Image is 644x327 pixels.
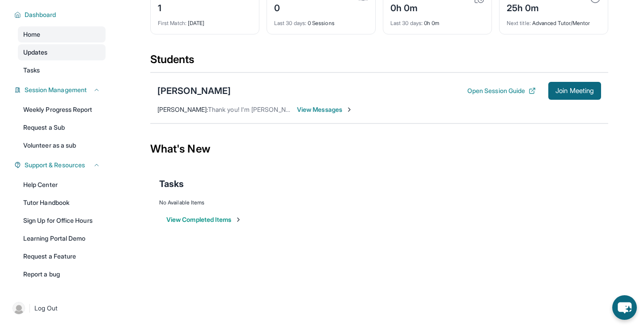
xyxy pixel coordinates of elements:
span: Log Out [34,304,58,313]
a: Sign Up for Office Hours [18,212,106,229]
div: 0h 0m [390,14,484,27]
span: | [29,303,31,314]
span: Updates [23,48,48,57]
div: [DATE] [158,14,252,27]
div: What's New [150,129,608,169]
span: View Messages [297,105,353,114]
a: Home [18,26,106,42]
div: Advanced Tutor/Mentor [507,14,601,27]
span: Last 30 days : [274,20,306,26]
a: Volunteer as a sub [18,137,106,153]
a: Report a bug [18,266,106,282]
span: Thank you! I'm [PERSON_NAME], [PERSON_NAME]'s mother. [208,106,381,113]
div: [PERSON_NAME] [157,85,231,97]
a: Request a Feature [18,248,106,264]
span: Last 30 days : [390,20,423,26]
span: Tasks [159,178,184,190]
button: Join Meeting [548,82,601,100]
a: Tutor Handbook [18,195,106,211]
a: Tasks [18,62,106,78]
span: [PERSON_NAME] : [157,106,208,113]
a: Help Center [18,177,106,193]
a: Weekly Progress Report [18,102,106,118]
button: Open Session Guide [467,86,536,95]
a: |Log Out [9,298,106,318]
a: Learning Portal Demo [18,230,106,246]
span: Dashboard [25,10,56,19]
span: Session Management [25,85,87,94]
a: Request a Sub [18,119,106,136]
span: Tasks [23,66,40,75]
span: Next title : [507,20,531,26]
button: Support & Resources [21,161,100,170]
button: Session Management [21,85,100,94]
img: Chevron-Right [346,106,353,113]
span: First Match : [158,20,186,26]
span: Home [23,30,40,39]
div: No Available Items [159,199,599,206]
button: Dashboard [21,10,100,19]
button: View Completed Items [166,215,242,224]
div: Students [150,52,608,72]
span: Support & Resources [25,161,85,170]
a: Updates [18,44,106,60]
div: 0 Sessions [274,14,368,27]
button: chat-button [612,295,637,320]
img: user-img [13,302,25,314]
span: Join Meeting [555,88,594,93]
